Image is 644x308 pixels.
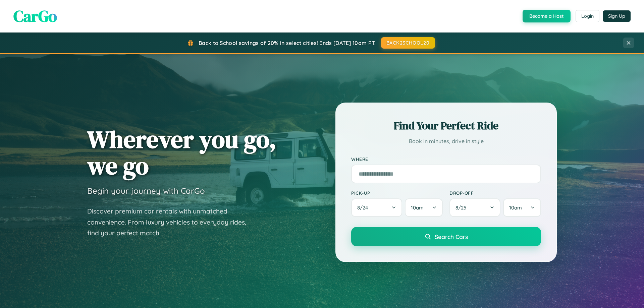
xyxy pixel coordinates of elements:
button: 10am [503,198,541,217]
button: Sign Up [603,10,631,22]
span: 10am [411,204,424,211]
button: Become a Host [523,10,571,22]
button: BACK2SCHOOL20 [381,37,435,49]
span: 10am [509,204,522,211]
button: 8/25 [449,198,500,217]
span: 8 / 25 [455,204,470,211]
span: CarGo [13,5,57,27]
span: Back to School savings of 20% in select cities! Ends [DATE] 10am PT. [199,40,376,46]
span: 8 / 24 [357,204,371,211]
button: 10am [405,198,443,217]
h2: Find Your Perfect Ride [351,118,541,133]
label: Pick-up [351,190,443,196]
button: Search Cars [351,227,541,246]
h3: Begin your journey with CarGo [87,186,205,196]
p: Book in minutes, drive in style [351,136,541,146]
span: Search Cars [435,233,468,240]
label: Drop-off [449,190,541,196]
h1: Wherever you go, we go [87,126,276,179]
label: Where [351,156,541,162]
button: Login [576,10,599,22]
p: Discover premium car rentals with unmatched convenience. From luxury vehicles to everyday rides, ... [87,206,255,239]
button: 8/24 [351,198,402,217]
